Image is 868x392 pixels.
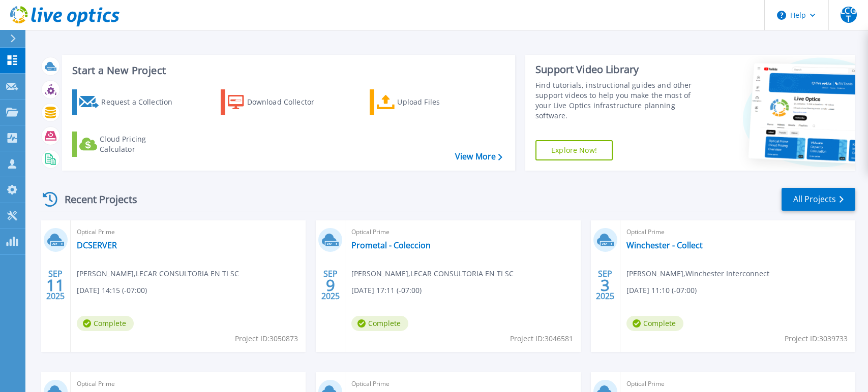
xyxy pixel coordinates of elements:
[72,65,502,76] h3: Start a New Project
[595,267,615,304] div: SEP 2025
[77,240,117,250] a: DCSERVER
[626,226,849,238] span: Optical Prime
[77,226,300,238] span: Optical Prime
[601,281,610,289] span: 3
[370,89,483,115] a: Upload Files
[351,268,514,279] span: [PERSON_NAME] , LECAR CONSULTORIA EN TI SC
[321,267,340,304] div: SEP 2025
[351,316,408,331] span: Complete
[77,268,239,279] span: [PERSON_NAME] , LECAR CONSULTORIA EN TI SC
[101,92,183,112] div: Request a Collection
[77,285,147,296] span: [DATE] 14:15 (-07:00)
[397,92,478,112] div: Upload Files
[46,267,65,304] div: SEP 2025
[351,378,574,389] span: Optical Prime
[351,285,422,296] span: [DATE] 17:11 (-07:00)
[455,152,502,161] a: View More
[510,333,573,344] span: Project ID: 3046581
[841,7,857,23] span: LCGT
[626,268,769,279] span: [PERSON_NAME] , Winchester Interconnect
[535,80,702,121] div: Find tutorials, instructional guides and other support videos to help you make the most of your L...
[235,333,298,344] span: Project ID: 3050873
[326,281,335,289] span: 9
[785,333,848,344] span: Project ID: 3039733
[626,285,697,296] span: [DATE] 11:10 (-07:00)
[46,281,65,289] span: 11
[351,240,431,250] a: Prometal - Coleccion
[39,187,151,212] div: Recent Projects
[72,89,186,115] a: Request a Collection
[626,316,683,331] span: Complete
[72,132,186,157] a: Cloud Pricing Calculator
[247,92,328,112] div: Download Collector
[77,316,134,331] span: Complete
[100,134,181,154] div: Cloud Pricing Calculator
[626,378,849,389] span: Optical Prime
[782,188,855,211] a: All Projects
[77,378,300,389] span: Optical Prime
[535,140,613,160] a: Explore Now!
[221,89,334,115] a: Download Collector
[535,63,702,76] div: Support Video Library
[626,240,703,250] a: Winchester - Collect
[351,226,574,238] span: Optical Prime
